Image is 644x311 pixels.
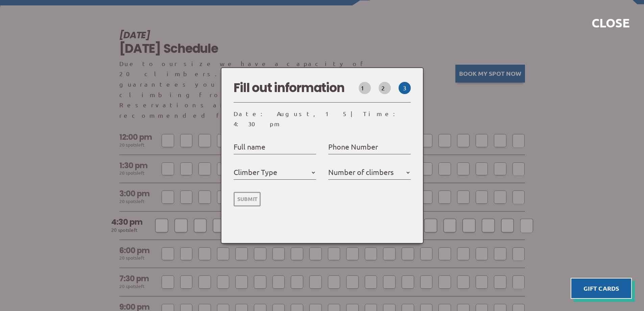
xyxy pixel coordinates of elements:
[379,82,391,94] button: 2
[328,140,378,153] label: Phone Number
[234,80,344,96] h3: Fill out information
[234,192,261,206] input: Submit
[234,166,277,178] label: Climber Type
[590,12,632,34] button: Close
[399,82,411,94] button: 3
[234,140,265,153] label: Full name
[328,166,394,178] label: Number of climbers
[234,110,346,117] span: Date: August, 15
[359,82,371,94] button: 1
